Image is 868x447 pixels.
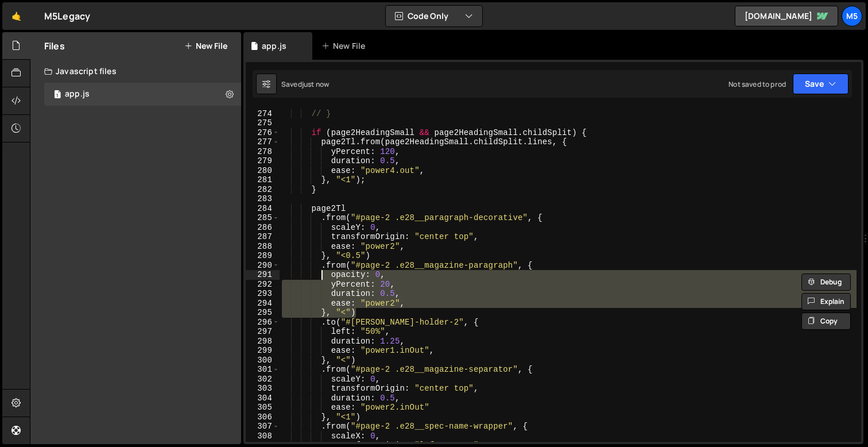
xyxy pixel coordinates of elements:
button: Explain [801,293,851,310]
span: 1 [54,91,61,100]
div: 286 [246,223,280,233]
div: app.js [262,40,286,52]
div: 305 [246,403,280,413]
a: [DOMAIN_NAME] [735,6,838,26]
div: 293 [246,289,280,299]
div: 302 [246,375,280,384]
button: Code Only [386,6,482,26]
div: 275 [246,118,280,128]
div: New File [321,40,370,52]
div: 277 [246,137,280,147]
div: 284 [246,204,280,214]
div: 280 [246,166,280,176]
button: New File [184,41,227,51]
div: 289 [246,251,280,261]
div: 281 [246,175,280,185]
button: Debug [801,273,851,291]
div: 278 [246,147,280,157]
div: 306 [246,413,280,422]
div: 296 [246,318,280,327]
div: 299 [246,346,280,356]
div: 274 [246,109,280,119]
div: 297 [246,327,280,337]
div: 304 [246,394,280,403]
div: 291 [246,270,280,280]
div: 303 [246,384,280,394]
div: 282 [246,185,280,195]
div: Saved [281,79,329,89]
div: Not saved to prod [728,79,786,89]
div: 279 [246,156,280,166]
button: Copy [801,313,851,330]
div: 17055/46915.js [44,83,241,106]
div: 300 [246,356,280,365]
div: just now [302,79,329,89]
a: M5 [842,6,862,26]
h2: Files [44,40,65,52]
div: app.js [65,89,90,99]
div: 308 [246,431,280,441]
button: Save [793,74,848,94]
div: 298 [246,337,280,346]
div: Javascript files [30,60,241,83]
div: 290 [246,261,280,271]
div: M5Legacy [44,9,90,23]
div: 285 [246,213,280,223]
div: 307 [246,422,280,431]
div: 301 [246,365,280,375]
div: 287 [246,232,280,242]
div: 288 [246,242,280,252]
a: 🤙 [2,2,30,30]
div: 294 [246,299,280,309]
div: 276 [246,128,280,138]
div: 292 [246,280,280,290]
div: 283 [246,194,280,204]
div: 295 [246,308,280,318]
